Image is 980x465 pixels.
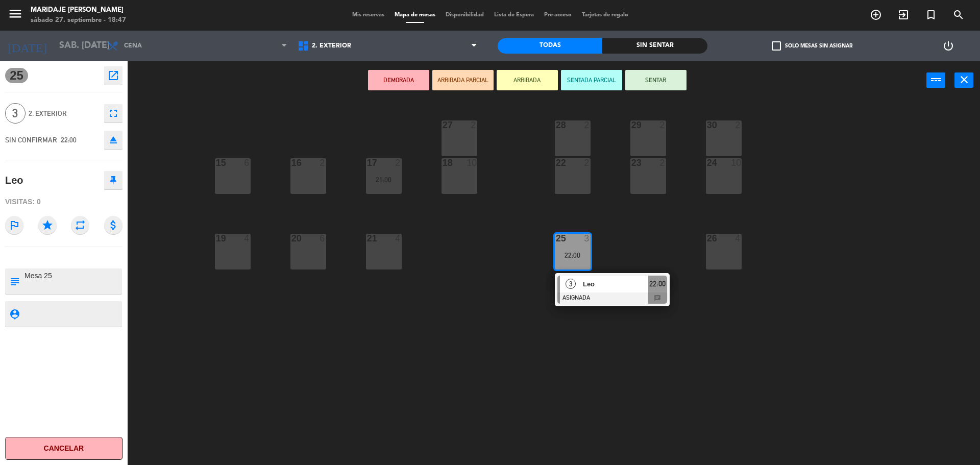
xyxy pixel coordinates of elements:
[31,15,126,26] div: sábado 27. septiembre - 18:47
[320,158,326,167] div: 2
[735,234,741,243] div: 4
[631,120,632,130] div: 29
[389,12,440,18] span: Mapa de mesas
[366,176,402,183] div: 21:00
[772,41,852,51] label: Solo mesas sin asignar
[925,9,937,21] i: turned_in_not
[489,12,539,18] span: Lista de Espera
[731,158,741,167] div: 10
[395,158,401,167] div: 2
[577,12,633,18] span: Tarjetas de regalo
[440,12,489,18] span: Disponibilidad
[368,70,429,90] button: DEMORADA
[104,104,122,123] button: fullscreen
[930,74,942,86] i: power_input
[104,131,122,149] button: eject
[659,120,666,130] div: 2
[8,6,23,21] i: menu
[244,234,250,243] div: 4
[556,234,556,243] div: 25
[395,234,401,243] div: 4
[367,234,367,243] div: 21
[954,72,973,88] button: close
[556,158,556,167] div: 22
[5,136,57,144] span: SIN CONFIRMAR
[5,172,23,189] div: Leo
[659,158,666,167] div: 2
[631,158,632,167] div: 23
[870,9,882,21] i: add_circle_outline
[107,134,119,146] i: eject
[104,216,122,234] i: attach_money
[61,136,77,144] span: 22:00
[8,6,23,25] button: menu
[432,70,494,90] button: ARRIBADA PARCIAL
[625,70,687,90] button: SENTAR
[5,216,23,234] i: outlined_flag
[897,9,910,21] i: exit_to_app
[29,108,99,119] span: 2. Exterior
[735,120,741,130] div: 2
[347,12,389,18] span: Mis reservas
[649,278,666,290] span: 22:00
[555,252,591,259] div: 22:00
[9,308,20,320] i: person_pin
[5,103,26,124] span: 3
[5,68,28,83] span: 25
[5,437,122,460] button: Cancelar
[107,69,119,82] i: open_in_new
[320,234,326,243] div: 6
[107,107,119,119] i: fullscreen
[467,158,477,167] div: 10
[5,193,122,211] div: Visitas: 0
[707,234,707,243] div: 26
[498,38,602,54] div: Todas
[367,158,367,167] div: 17
[707,120,707,130] div: 30
[471,120,477,130] div: 2
[952,9,965,21] i: search
[584,158,590,167] div: 2
[71,216,89,234] i: repeat
[38,216,57,234] i: star
[556,120,556,130] div: 28
[772,41,781,51] span: check_box_outline_blank
[9,276,20,287] i: subject
[312,42,351,50] span: 2. Exterior
[602,38,707,54] div: Sin sentar
[583,279,648,289] span: Leo
[584,234,590,243] div: 3
[291,234,292,243] div: 20
[566,279,576,289] span: 3
[942,40,954,52] i: power_settings_new
[584,120,590,130] div: 2
[244,158,250,167] div: 6
[31,5,126,15] div: Maridaje [PERSON_NAME]
[497,70,558,90] button: ARRIBADA
[291,158,292,167] div: 16
[561,70,622,90] button: SENTADA PARCIAL
[104,66,122,85] button: open_in_new
[707,158,707,167] div: 24
[958,74,970,86] i: close
[539,12,577,18] span: Pre-acceso
[124,42,142,50] span: Cena
[87,40,100,52] i: arrow_drop_down
[926,72,945,88] button: power_input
